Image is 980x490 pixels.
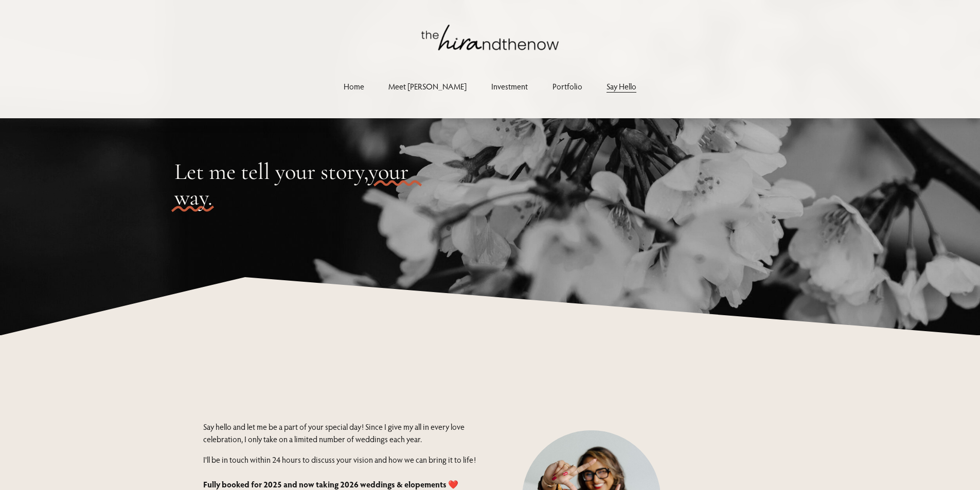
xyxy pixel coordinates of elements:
[344,80,364,94] a: Home
[364,158,368,186] span: ,
[607,80,636,94] a: Say Hello
[174,158,414,211] span: your way
[421,25,559,50] img: thehirandthenow
[553,80,582,94] a: Portfolio
[388,80,467,94] a: Meet [PERSON_NAME]
[203,421,487,445] p: Say hello and let me be a part of your special day! Since I give my all in every love celebration...
[174,159,430,211] h2: Let me tell your story .
[491,80,528,94] a: Investment
[203,479,458,489] strong: Fully booked for 2025 and now taking 2026 weddings & elopements ❤️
